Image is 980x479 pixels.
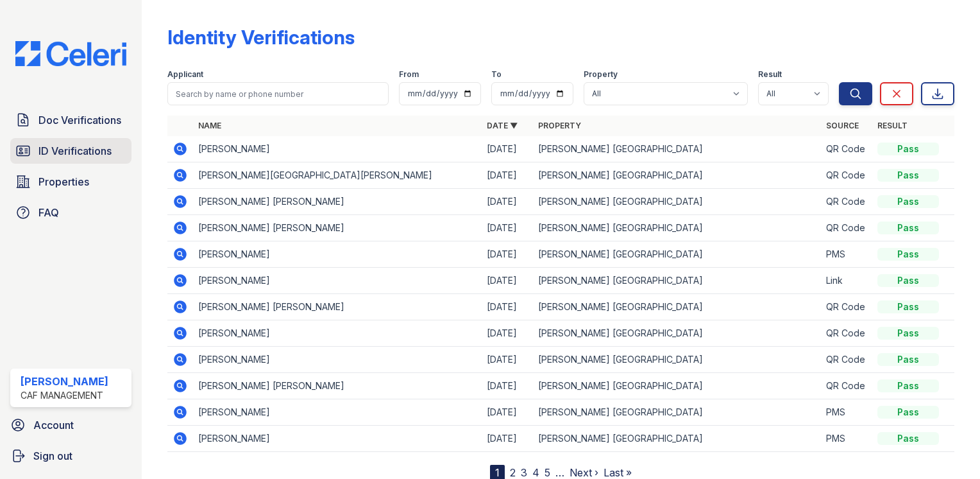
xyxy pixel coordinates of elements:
td: QR Code [821,162,872,189]
td: [DATE] [482,399,533,426]
div: Pass [877,274,939,287]
a: Date ▼ [487,121,518,130]
span: Account [33,417,74,433]
td: [DATE] [482,189,533,215]
a: Property [538,121,581,130]
td: [PERSON_NAME] [GEOGRAPHIC_DATA] [533,215,821,241]
div: Pass [877,248,939,261]
label: Property [584,69,618,80]
td: [PERSON_NAME] [193,268,481,294]
div: Identity Verifications [167,26,355,49]
div: Pass [877,353,939,366]
td: [PERSON_NAME] [GEOGRAPHIC_DATA] [533,399,821,426]
td: [PERSON_NAME] [GEOGRAPHIC_DATA] [533,268,821,294]
div: Pass [877,222,939,234]
td: [DATE] [482,215,533,241]
td: QR Code [821,136,872,162]
td: [PERSON_NAME] [PERSON_NAME] [193,294,481,320]
span: Properties [38,174,89,189]
div: Pass [877,327,939,340]
div: Pass [877,195,939,208]
td: [DATE] [482,162,533,189]
td: QR Code [821,189,872,215]
td: [DATE] [482,136,533,162]
label: Result [758,69,782,80]
div: Pass [877,406,939,419]
a: Properties [10,169,131,195]
a: Name [198,121,221,130]
td: [DATE] [482,294,533,320]
span: Sign out [33,448,72,464]
td: PMS [821,426,872,452]
a: Last » [604,466,632,479]
img: CE_Logo_Blue-a8612792a0a2168367f1c8372b55b34899dd931a85d93a1a3d3e32e68fde9ad4.png [5,41,137,66]
a: 3 [521,466,527,479]
td: PMS [821,241,872,268]
span: FAQ [38,205,59,220]
div: CAF Management [21,389,108,402]
a: Source [826,121,859,130]
td: QR Code [821,373,872,399]
div: Pass [877,432,939,445]
td: [PERSON_NAME] [193,320,481,347]
td: [PERSON_NAME] [GEOGRAPHIC_DATA] [533,426,821,452]
a: 5 [545,466,550,479]
a: Account [5,412,137,438]
td: [PERSON_NAME][GEOGRAPHIC_DATA][PERSON_NAME] [193,162,481,189]
div: Pass [877,300,939,313]
td: Link [821,268,872,294]
a: ID Verifications [10,138,131,164]
td: QR Code [821,320,872,347]
span: ID Verifications [38,143,112,159]
td: [DATE] [482,241,533,268]
span: Doc Verifications [38,112,121,128]
td: [DATE] [482,320,533,347]
a: Result [877,121,908,130]
td: PMS [821,399,872,426]
div: Pass [877,143,939,155]
td: QR Code [821,347,872,373]
input: Search by name or phone number [167,82,389,105]
td: [PERSON_NAME] [193,136,481,162]
td: [PERSON_NAME] [193,399,481,426]
td: [PERSON_NAME] [GEOGRAPHIC_DATA] [533,241,821,268]
label: Applicant [167,69,203,80]
td: [PERSON_NAME] [PERSON_NAME] [193,373,481,399]
td: [PERSON_NAME] [193,241,481,268]
a: Next › [570,466,598,479]
td: QR Code [821,215,872,241]
td: [PERSON_NAME] [GEOGRAPHIC_DATA] [533,347,821,373]
div: [PERSON_NAME] [21,374,108,389]
td: [DATE] [482,268,533,294]
div: Pass [877,169,939,182]
td: [PERSON_NAME] [GEOGRAPHIC_DATA] [533,136,821,162]
td: [PERSON_NAME] [GEOGRAPHIC_DATA] [533,320,821,347]
a: 2 [510,466,516,479]
a: Doc Verifications [10,107,131,133]
td: [PERSON_NAME] [GEOGRAPHIC_DATA] [533,373,821,399]
td: [PERSON_NAME] [PERSON_NAME] [193,189,481,215]
label: To [491,69,502,80]
td: [DATE] [482,347,533,373]
a: Sign out [5,443,137,469]
td: [PERSON_NAME] [GEOGRAPHIC_DATA] [533,294,821,320]
td: [PERSON_NAME] [193,426,481,452]
td: [DATE] [482,426,533,452]
td: [PERSON_NAME] [193,347,481,373]
td: [DATE] [482,373,533,399]
div: Pass [877,379,939,392]
td: [PERSON_NAME] [GEOGRAPHIC_DATA] [533,162,821,189]
td: [PERSON_NAME] [PERSON_NAME] [193,215,481,241]
label: From [399,69,419,80]
a: 4 [532,466,539,479]
td: [PERSON_NAME] [GEOGRAPHIC_DATA] [533,189,821,215]
td: QR Code [821,294,872,320]
a: FAQ [10,200,131,225]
